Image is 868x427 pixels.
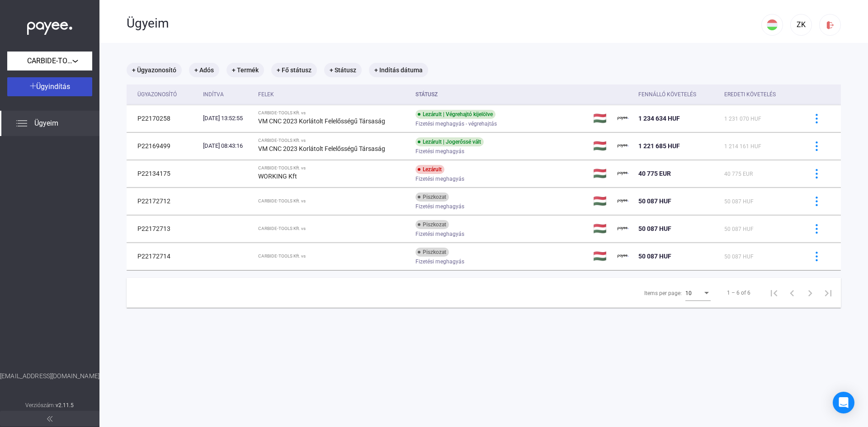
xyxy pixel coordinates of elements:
mat-chip: + Termék [226,63,264,77]
div: CARBIDE-TOOLS Kft. vs [258,253,408,259]
button: ZK [790,14,812,36]
button: more-blue [807,109,826,128]
div: Felek [258,89,274,100]
img: more-blue [812,114,821,123]
div: Piszkozat [415,220,449,229]
mat-chip: + Státusz [324,63,362,77]
button: more-blue [807,164,826,183]
span: 1 221 685 HUF [638,142,680,150]
img: payee-logo [618,113,628,124]
strong: WORKING Kft [258,173,297,180]
span: 50 087 HUF [724,253,754,260]
div: CARBIDE-TOOLS Kft. vs [258,198,408,204]
img: more-blue [812,141,821,151]
td: 🇭🇺 [590,188,614,215]
button: Last page [819,284,837,302]
button: First page [765,284,783,302]
button: CARBIDE-TOOLS Kft. [7,52,92,70]
img: more-blue [812,252,821,261]
img: plus-white.svg [30,83,36,89]
img: arrow-double-left-grey.svg [47,416,52,422]
td: P22172714 [127,243,199,270]
td: 🇭🇺 [590,132,614,160]
div: Lezárult | Végrehajtó kijelölve [415,110,495,119]
img: white-payee-white-dot.svg [27,17,72,35]
td: 🇭🇺 [590,160,614,187]
td: P22172712 [127,188,199,215]
img: payee-logo [618,141,628,151]
img: payee-logo [618,168,628,179]
span: Fizetési meghagyás [415,256,464,267]
button: Previous page [783,284,801,302]
mat-chip: + Adós [189,63,219,77]
strong: VM CNC 2023 Korlátolt Felelősségű Társaság [258,145,385,152]
button: more-blue [807,136,826,155]
span: Fizetési meghagyás [415,146,464,157]
span: 1 231 070 HUF [724,116,761,122]
span: 40 775 EUR [638,170,671,177]
span: 50 087 HUF [724,198,754,205]
div: Indítva [203,89,224,100]
img: more-blue [812,224,821,234]
span: CARBIDE-TOOLS Kft. [27,56,72,66]
td: P22169499 [127,132,199,160]
span: Fizetési meghagyás [415,229,464,239]
div: CARBIDE-TOOLS Kft. vs [258,226,408,231]
span: 40 775 EUR [724,171,753,177]
td: 🇭🇺 [590,243,614,270]
span: Ügyeim [34,118,58,129]
span: 50 087 HUF [724,226,754,232]
div: Felek [258,89,408,100]
div: Lezárult [415,165,444,174]
img: logout-red [826,20,835,30]
span: 50 087 HUF [638,253,671,260]
button: more-blue [807,247,826,266]
div: Items per page: [644,288,682,299]
td: 🇭🇺 [590,215,614,242]
mat-select: Items per page: [685,287,711,298]
div: Lezárult | Jogerőssé vált [415,137,484,146]
button: more-blue [807,219,826,238]
span: 50 087 HUF [638,225,671,232]
div: Ügyazonosító [137,89,177,100]
div: Fennálló követelés [638,89,717,100]
div: [DATE] 13:52:55 [203,114,251,123]
span: Fizetési meghagyás [415,174,464,184]
button: HU [761,14,783,36]
div: Ügyeim [127,16,761,31]
div: CARBIDE-TOOLS Kft. vs [258,138,408,143]
td: P22172713 [127,215,199,242]
td: P22170258 [127,105,199,132]
strong: VM CNC 2023 Korlátolt Felelősségű Társaság [258,117,385,125]
div: Fennálló követelés [638,89,696,100]
td: 🇭🇺 [590,105,614,132]
img: payee-logo [618,223,628,234]
mat-chip: + Indítás dátuma [369,63,428,77]
div: 1 – 6 of 6 [727,287,750,298]
button: logout-red [819,14,841,36]
button: Next page [801,284,819,302]
span: 1 214 161 HUF [724,143,761,150]
strong: v2.11.5 [56,402,74,408]
div: Ügyazonosító [137,89,196,100]
mat-chip: + Fő státusz [271,63,317,77]
img: payee-logo [618,251,628,262]
div: CARBIDE-TOOLS Kft. vs [258,110,408,116]
div: Piszkozat [415,192,449,202]
img: list.svg [16,118,27,129]
div: Indítva [203,89,251,100]
div: CARBIDE-TOOLS Kft. vs [258,165,408,171]
div: Eredeti követelés [724,89,796,100]
span: Fizetési meghagyás [415,201,464,212]
img: more-blue [812,197,821,206]
button: more-blue [807,192,826,211]
div: Open Intercom Messenger [833,392,854,413]
div: Piszkozat [415,248,449,257]
button: Ügyindítás [7,77,92,96]
span: Ügyindítás [36,82,70,91]
span: 50 087 HUF [638,197,671,205]
mat-chip: + Ügyazonosító [127,63,182,77]
img: HU [767,19,778,30]
td: P22134175 [127,160,199,187]
img: payee-logo [618,196,628,206]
